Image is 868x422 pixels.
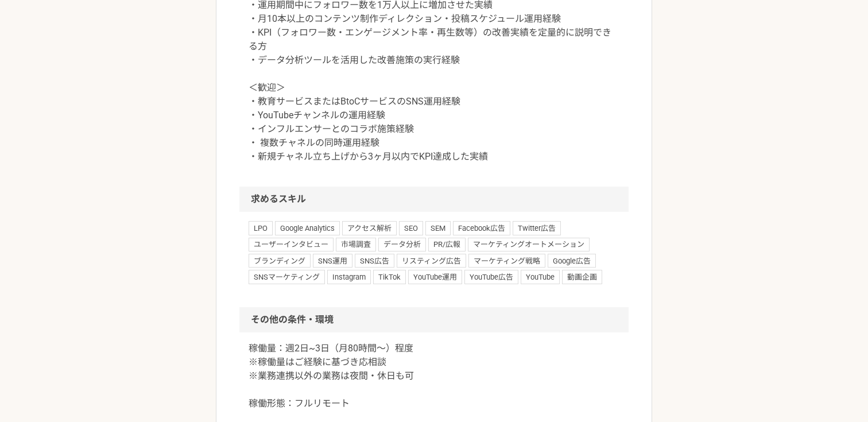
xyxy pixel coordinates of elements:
span: データ分析 [378,238,426,251]
span: Instagram [327,270,371,284]
span: TikTok [373,270,406,284]
span: YouTube運用 [408,270,462,284]
span: Twitter広告 [513,221,561,235]
span: SNS広告 [355,254,394,268]
span: マーケティングオートメーション [468,238,590,251]
span: Facebook広告 [453,221,510,235]
span: マーケティング戦略 [468,254,545,268]
span: 動画企画 [562,270,602,284]
span: 市場調査 [336,238,376,251]
span: ユーザーインタビュー [249,238,334,251]
span: YouTube広告 [464,270,518,284]
span: ブランディング [249,254,311,268]
span: リスティング広告 [397,254,466,268]
span: SNSマーケティング [249,270,325,284]
span: Google Analytics [275,221,340,235]
span: SNS運用 [313,254,352,268]
span: SEO [399,221,423,235]
h2: その他の条件・環境 [239,307,629,332]
span: YouTube [521,270,560,284]
span: アクセス解析 [342,221,397,235]
span: PR/広報 [428,238,466,251]
span: Google広告 [548,254,596,268]
span: SEM [425,221,451,235]
h2: 求めるスキル [239,187,629,212]
span: LPO [249,221,273,235]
